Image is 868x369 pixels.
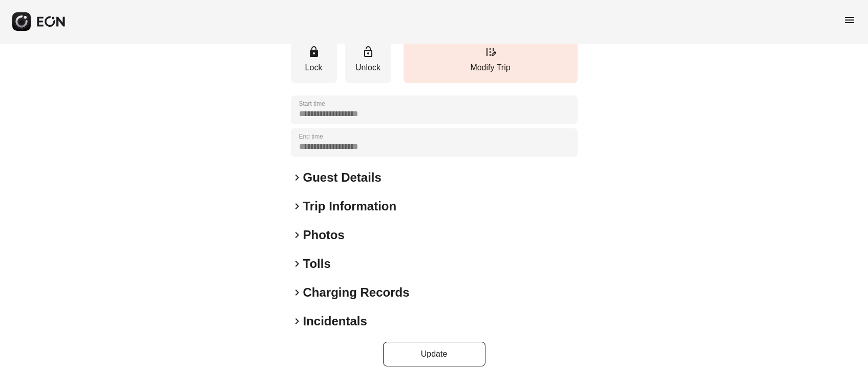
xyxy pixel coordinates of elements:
[362,46,374,58] span: lock_open
[843,14,856,26] span: menu
[303,256,331,272] h2: Tolls
[409,62,573,74] p: Modify Trip
[350,62,386,74] p: Unlock
[303,284,410,301] h2: Charging Records
[291,41,337,83] button: Lock
[291,315,303,327] span: keyboard_arrow_right
[291,229,303,241] span: keyboard_arrow_right
[404,41,578,83] button: Modify Trip
[303,313,367,329] h2: Incidentals
[291,171,303,184] span: keyboard_arrow_right
[383,342,485,366] button: Update
[345,41,391,83] button: Unlock
[291,200,303,212] span: keyboard_arrow_right
[303,169,382,186] h2: Guest Details
[291,258,303,270] span: keyboard_arrow_right
[303,198,397,215] h2: Trip Information
[308,46,320,58] span: lock
[291,286,303,299] span: keyboard_arrow_right
[303,227,345,243] h2: Photos
[296,62,332,74] p: Lock
[484,46,497,58] span: edit_road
